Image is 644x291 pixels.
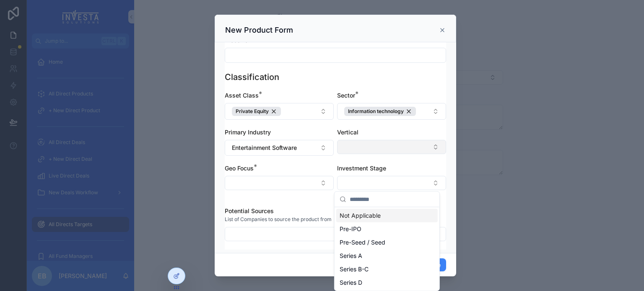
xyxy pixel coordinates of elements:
[337,140,446,154] button: Select Button
[335,207,439,291] div: Suggestions
[337,129,358,136] span: Vertical
[225,207,274,214] span: Potential Sources
[225,227,446,241] button: Select Button
[225,25,293,35] h3: New Product Form
[337,92,355,99] span: Sector
[340,278,362,287] span: Series D
[236,108,269,115] span: Private Equity
[232,107,281,116] button: Unselect 7
[340,265,369,273] span: Series B-C
[225,103,334,120] button: Select Button
[337,103,446,120] button: Select Button
[225,92,259,99] span: Asset Class
[340,238,385,247] span: Pre-Seed / Seed
[348,108,404,115] span: Information technology
[340,211,381,220] span: Not Applicable
[337,165,386,172] span: Investment Stage
[225,176,334,190] button: Select Button
[340,225,361,233] span: Pre-IPO
[337,176,446,190] button: Select Button
[225,71,279,83] h1: Classification
[225,129,271,136] span: Primary Industry
[232,144,297,152] span: Entertainment Software
[340,252,362,260] span: Series A
[225,140,334,156] button: Select Button
[225,36,248,44] span: Website
[225,165,254,172] span: Geo Focus
[344,107,416,116] button: Unselect 2
[225,216,332,223] span: List of Companies to source the product from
